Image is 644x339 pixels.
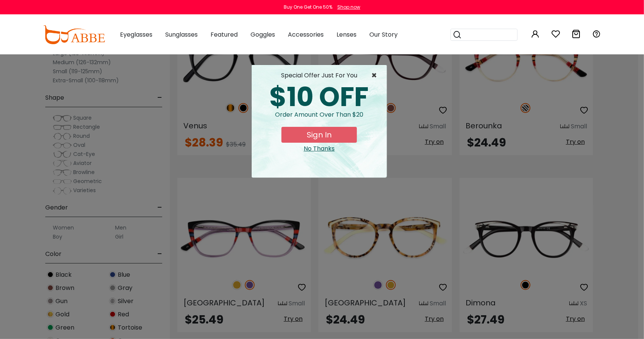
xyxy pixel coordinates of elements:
[371,71,381,80] span: ×
[251,30,275,39] span: Goggles
[258,144,381,153] div: Close
[337,4,360,11] div: Shop now
[288,30,324,39] span: Accessories
[120,30,152,39] span: Eyeglasses
[369,30,398,39] span: Our Story
[337,30,357,39] span: Lenses
[258,71,381,80] div: special offer just for you
[258,84,381,110] div: $10 OFF
[258,110,381,127] div: Order amount over than $20
[281,127,357,143] button: Sign In
[211,30,238,39] span: Featured
[284,4,332,11] div: Buy One Get One 50%
[165,30,198,39] span: Sunglasses
[43,25,105,44] img: abbeglasses.com
[371,71,381,80] button: Close
[334,4,360,10] a: Shop now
